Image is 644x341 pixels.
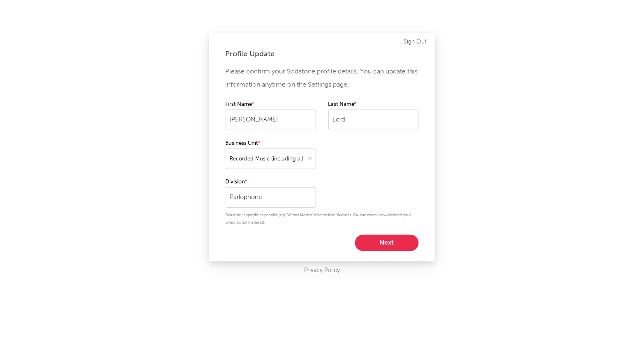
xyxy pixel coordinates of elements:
[304,265,340,276] a: Privacy Policy
[404,37,427,47] a: Sign Out
[226,110,316,130] input: Your first name
[226,212,419,227] p: Please be as specific as possible (e.g. 'Warner Mexico' is better than 'Warner'). You can enter a...
[328,100,419,110] label: Last Name
[226,49,419,59] div: Profile Update
[328,110,419,130] input: Your last name
[226,187,316,208] input: Your division
[355,235,419,251] button: Next
[226,65,419,92] p: Please confirm your Sodatone profile details. You can update this information anytime on the Sett...
[226,139,316,149] label: Business Unit
[226,100,316,110] label: First Name
[226,177,316,187] label: Division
